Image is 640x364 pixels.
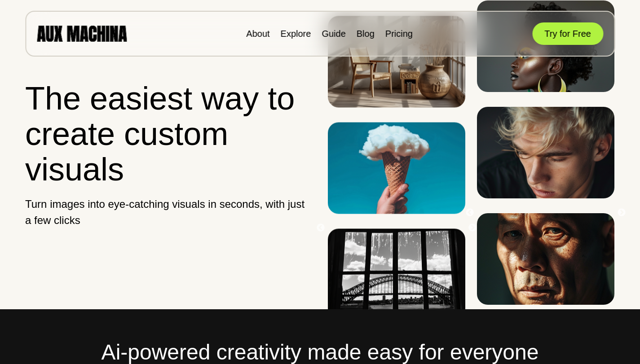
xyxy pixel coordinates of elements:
[357,29,375,39] a: Blog
[328,122,465,214] img: Image
[385,29,413,39] a: Pricing
[246,29,269,39] a: About
[328,228,465,320] img: Image
[477,213,614,305] img: Image
[322,29,345,39] a: Guide
[37,26,127,41] img: AUX MACHINA
[25,81,312,188] h1: The easiest way to create custom visuals
[617,208,626,217] button: Next
[281,29,311,39] a: Explore
[532,22,603,45] button: Try for Free
[316,224,325,232] button: Previous
[328,16,465,107] img: Image
[468,224,477,232] button: Next
[477,107,614,198] img: Image
[25,196,312,228] p: Turn images into eye-catching visuals in seconds, with just a few clicks
[465,208,474,217] button: Previous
